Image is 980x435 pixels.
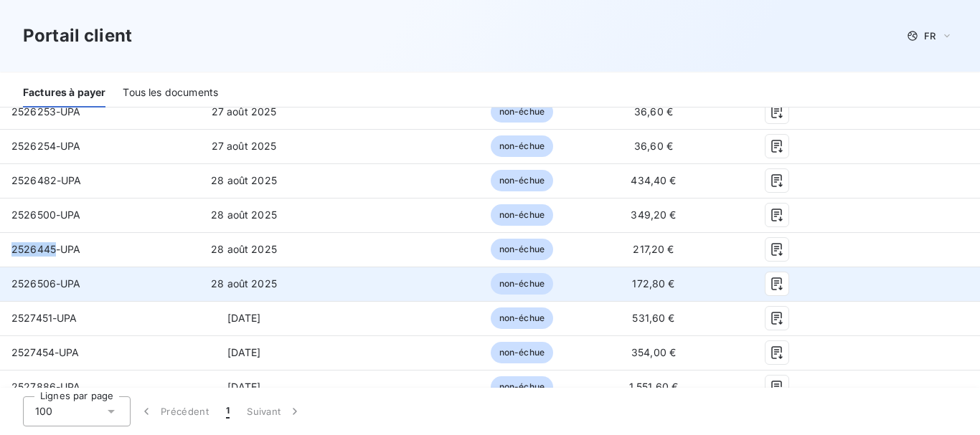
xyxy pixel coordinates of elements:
[11,312,77,324] span: 2527451-UPA
[491,170,553,191] span: non-échue
[212,105,277,118] span: 27 août 2025
[211,209,277,221] span: 28 août 2025
[632,277,674,290] span: 172,80 €
[217,396,238,426] button: 1
[11,209,81,221] span: 2526500-UPA
[491,273,553,295] span: non-échue
[491,101,553,123] span: non-échue
[491,135,553,157] span: non-échue
[23,23,132,49] h3: Portail client
[11,346,80,358] span: 2527454-UPA
[227,346,261,358] span: [DATE]
[11,105,81,118] span: 2526253-UPA
[11,277,81,290] span: 2526506-UPA
[629,381,679,393] span: 1 551,60 €
[211,174,277,186] span: 28 août 2025
[238,396,311,426] button: Suivant
[924,30,936,42] span: FR
[123,77,218,107] div: Tous les documents
[491,239,553,260] span: non-échue
[634,140,673,152] span: 36,60 €
[212,140,277,152] span: 27 août 2025
[631,346,676,358] span: 354,00 €
[491,342,553,363] span: non-échue
[11,140,81,152] span: 2526254-UPA
[634,105,673,118] span: 36,60 €
[633,243,674,255] span: 217,20 €
[35,404,52,419] span: 100
[491,204,553,226] span: non-échue
[11,243,81,255] span: 2526445-UPA
[491,307,553,329] span: non-échue
[131,396,217,426] button: Précédent
[11,381,81,393] span: 2527886-UPA
[23,77,105,107] div: Factures à payer
[11,174,82,186] span: 2526482-UPA
[631,174,676,186] span: 434,40 €
[227,312,261,324] span: [DATE]
[211,243,277,255] span: 28 août 2025
[632,312,674,324] span: 531,60 €
[631,209,676,221] span: 349,20 €
[211,277,277,290] span: 28 août 2025
[226,404,230,419] span: 1
[227,381,261,393] span: [DATE]
[491,376,553,398] span: non-échue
